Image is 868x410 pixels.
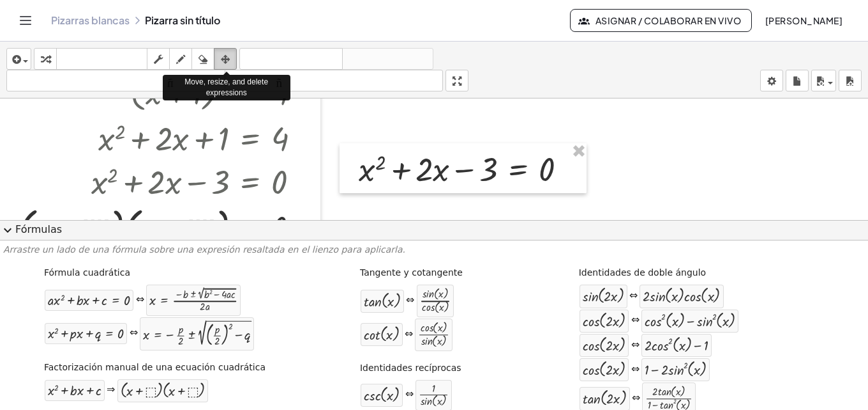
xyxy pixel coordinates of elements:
button: Asignar / Colaborar en vivo [570,9,752,32]
font: Pizarras blancas [51,13,130,27]
font: Fórmula cuadrática [44,267,130,278]
font: Asignar / Colaborar en vivo [595,15,741,26]
font: ⇔ [629,288,638,304]
font: Arrastre un lado de una fórmula sobre una expresión resaltada en el lienzo para aplicarla. [3,244,405,255]
font: ⇔ [631,337,640,353]
font: deshacer [243,53,340,65]
button: teclado [56,48,147,70]
button: tamaño_del_formato [225,70,444,91]
button: deshacer [239,48,343,70]
font: ⇔ [130,325,138,341]
font: ⇔ [136,292,144,308]
font: Fórmulas [15,223,62,235]
font: tamaño_del_formato [228,75,440,87]
font: ⇔ [405,386,414,402]
a: Pizarras blancas [51,14,130,27]
font: ⇔ [405,326,413,342]
font: Tangente y cotangente [360,267,463,278]
font: Identidades recíprocas [360,363,461,373]
font: ⇔ [631,361,640,377]
font: ⇒ [107,382,115,398]
font: ⇔ [631,312,640,328]
font: ⇔ [406,292,414,308]
button: tamaño_del_formato [6,70,225,91]
font: tamaño_del_formato [10,75,222,87]
font: Factorización manual de una ecuación cuadrática [44,362,266,372]
font: teclado [59,53,144,65]
font: [PERSON_NAME] [765,15,842,26]
button: Cambiar navegación [15,10,36,31]
button: [PERSON_NAME] [754,9,853,32]
font: ⇔ [632,390,640,406]
button: rehacer [342,48,433,70]
div: Move, resize, and delete expressions [163,75,290,100]
font: rehacer [345,53,430,65]
font: Identidades de doble ángulo [579,267,707,278]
